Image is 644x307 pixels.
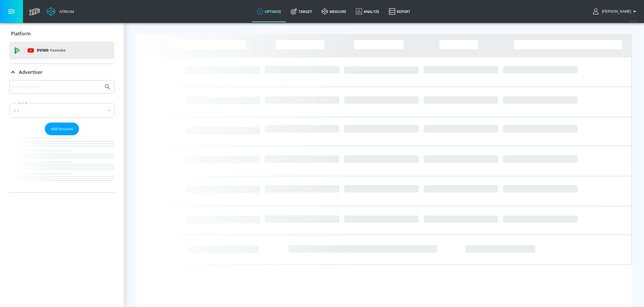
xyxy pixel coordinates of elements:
a: Atrium [47,7,74,16]
div: Platform [9,25,114,42]
div: Advertiser [9,64,114,80]
p: Youtube [50,47,65,53]
a: Target [286,1,317,22]
a: Report [384,1,415,22]
button: [PERSON_NAME] [593,8,638,15]
span: login as: stephanie.wolklin@zefr.com [599,9,631,14]
button: Add Account [45,123,79,135]
div: Atrium [57,9,74,14]
div: Advertiser [9,80,114,192]
a: Analyze [351,1,384,22]
input: Search by name [12,83,101,91]
p: Platform [11,30,31,37]
span: Add Account [51,126,73,132]
a: optimize [252,1,286,22]
p: DV360: [37,47,65,54]
nav: list of Advertiser [9,135,114,192]
div: DV360: Youtube [9,42,114,59]
div: A-Z [9,103,114,118]
span: v 4.25.2 [630,19,638,23]
p: Advertiser [19,69,42,75]
label: Sort By [17,101,29,105]
a: measure [317,1,351,22]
